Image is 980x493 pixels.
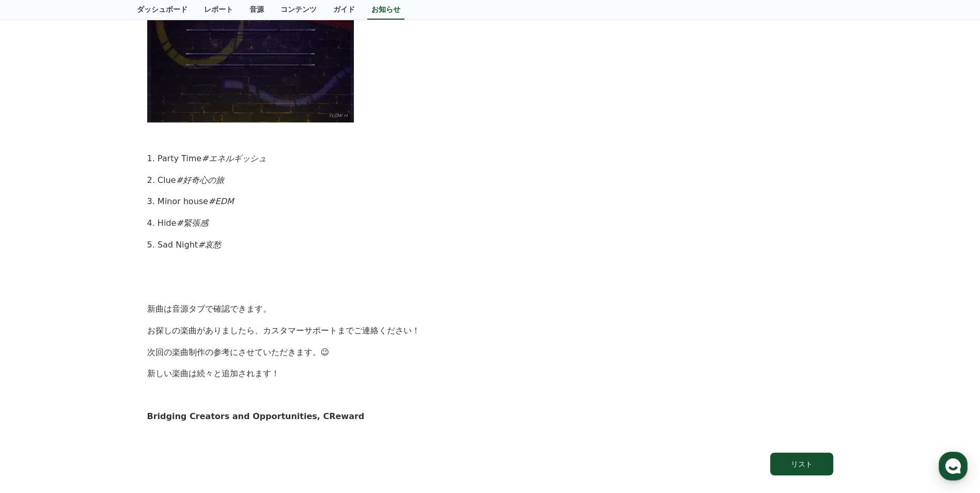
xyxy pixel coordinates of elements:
div: リスト [791,459,813,469]
a: Home [3,328,68,353]
button: リスト [770,453,833,475]
p: 新曲は音源タブで確認できます。 [147,302,833,316]
strong: Bridging Creators and Opportunities, CReward [147,411,365,421]
p: お探しの楽曲がありましたら、カスタマーサポートまでご連絡ください！ [147,324,833,337]
span: Home [26,343,44,351]
span: Messages [86,344,116,352]
span: Settings [153,343,178,351]
em: #エネルギッシュ [201,153,266,163]
a: リスト [147,453,833,475]
em: #哀愁 [198,240,221,250]
a: Messages [68,328,133,353]
p: 1. Party Time [147,152,833,165]
em: #好奇心の旅 [176,175,224,185]
p: 5. Sad Night [147,238,833,252]
p: 3. Minor house [147,195,833,208]
p: 4. Hide [147,217,833,230]
a: Settings [133,328,198,353]
p: 2. Clue [147,174,833,187]
p: 新しい楽曲は続々と追加されます！ [147,367,833,380]
em: #緊張感 [176,218,208,228]
p: 次回の楽曲制作の参考にさせていただきます。😉 [147,346,833,359]
em: #EDM [208,196,234,206]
